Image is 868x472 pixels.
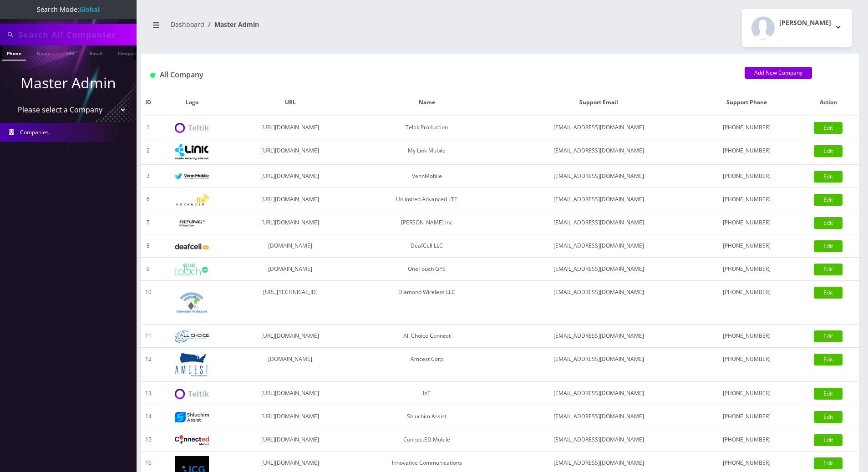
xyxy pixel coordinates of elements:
[141,188,156,211] td: 6
[228,428,352,452] td: [URL][DOMAIN_NAME]
[141,428,156,452] td: 15
[228,89,352,116] th: URL
[352,325,502,348] td: All Choice Connect
[695,258,797,281] td: [PHONE_NUMBER]
[228,234,352,258] td: [DOMAIN_NAME]
[814,434,843,446] a: Edit
[352,89,502,116] th: Name
[352,188,502,211] td: Unlimited Advanced LTE
[141,258,156,281] td: 9
[175,352,209,377] img: Amcest Corp
[695,405,797,428] td: [PHONE_NUMBER]
[228,211,352,234] td: [URL][DOMAIN_NAME]
[352,116,502,139] td: Teltik Production
[502,382,695,405] td: [EMAIL_ADDRESS][DOMAIN_NAME]
[228,281,352,325] td: [URL][TECHNICAL_ID]
[779,19,831,27] h2: [PERSON_NAME]
[695,165,797,188] td: [PHONE_NUMBER]
[141,165,156,188] td: 3
[742,9,852,47] button: [PERSON_NAME]
[814,145,843,157] a: Edit
[228,348,352,382] td: [DOMAIN_NAME]
[352,139,502,165] td: My Link Mobile
[352,281,502,325] td: Diamond Wireless LLC
[175,389,209,399] img: IoT
[502,348,695,382] td: [EMAIL_ADDRESS][DOMAIN_NAME]
[352,382,502,405] td: IoT
[113,46,144,60] a: Company
[502,165,695,188] td: [EMAIL_ADDRESS][DOMAIN_NAME]
[352,348,502,382] td: Amcest Corp
[228,258,352,281] td: [DOMAIN_NAME]
[695,211,797,234] td: [PHONE_NUMBER]
[695,89,797,116] th: Support Phone
[814,217,843,229] a: Edit
[141,89,156,116] th: ID
[228,116,352,139] td: [URL][DOMAIN_NAME]
[20,128,49,136] span: Companies
[228,139,352,165] td: [URL][DOMAIN_NAME]
[814,122,843,134] a: Edit
[814,264,843,275] a: Edit
[352,165,502,188] td: VennMobile
[175,244,209,249] img: DeafCell LLC
[141,211,156,234] td: 7
[814,411,843,423] a: Edit
[148,15,493,41] nav: breadcrumb
[502,89,695,116] th: Support Email
[141,116,156,139] td: 1
[175,285,209,320] img: Diamond Wireless LLC
[502,211,695,234] td: [EMAIL_ADDRESS][DOMAIN_NAME]
[502,139,695,165] td: [EMAIL_ADDRESS][DOMAIN_NAME]
[141,234,156,258] td: 8
[352,234,502,258] td: DeafCell LLC
[175,330,209,343] img: All Choice Connect
[745,67,812,79] a: Add New Company
[352,428,502,452] td: ConnectED Mobile
[175,412,209,422] img: Shluchim Assist
[502,325,695,348] td: [EMAIL_ADDRESS][DOMAIN_NAME]
[204,20,259,29] li: Master Admin
[141,281,156,325] td: 10
[171,20,204,29] a: Dashboard
[695,428,797,452] td: [PHONE_NUMBER]
[502,188,695,211] td: [EMAIL_ADDRESS][DOMAIN_NAME]
[814,388,843,400] a: Edit
[175,173,209,180] img: VennMobile
[175,435,209,445] img: ConnectED Mobile
[18,26,134,43] input: Search All Companies
[502,281,695,325] td: [EMAIL_ADDRESS][DOMAIN_NAME]
[228,325,352,348] td: [URL][DOMAIN_NAME]
[175,123,209,133] img: Teltik Production
[228,188,352,211] td: [URL][DOMAIN_NAME]
[502,405,695,428] td: [EMAIL_ADDRESS][DOMAIN_NAME]
[695,116,797,139] td: [PHONE_NUMBER]
[79,5,100,14] strong: Global
[32,46,55,60] a: Name
[141,405,156,428] td: 14
[814,330,843,342] a: Edit
[502,258,695,281] td: [EMAIL_ADDRESS][DOMAIN_NAME]
[695,188,797,211] td: [PHONE_NUMBER]
[156,89,228,116] th: Logo
[814,354,843,365] a: Edit
[228,382,352,405] td: [URL][DOMAIN_NAME]
[695,234,797,258] td: [PHONE_NUMBER]
[85,46,107,60] a: Email
[61,46,79,60] a: SIM
[141,325,156,348] td: 11
[352,211,502,234] td: [PERSON_NAME] Inc
[814,194,843,206] a: Edit
[150,71,731,79] h1: All Company
[814,457,843,469] a: Edit
[175,194,209,206] img: Unlimited Advanced LTE
[695,325,797,348] td: [PHONE_NUMBER]
[175,219,209,228] img: Rexing Inc
[797,89,859,116] th: Action
[814,287,843,299] a: Edit
[352,405,502,428] td: Shluchim Assist
[141,139,156,165] td: 2
[695,139,797,165] td: [PHONE_NUMBER]
[175,144,209,160] img: My Link Mobile
[2,46,26,61] a: Phone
